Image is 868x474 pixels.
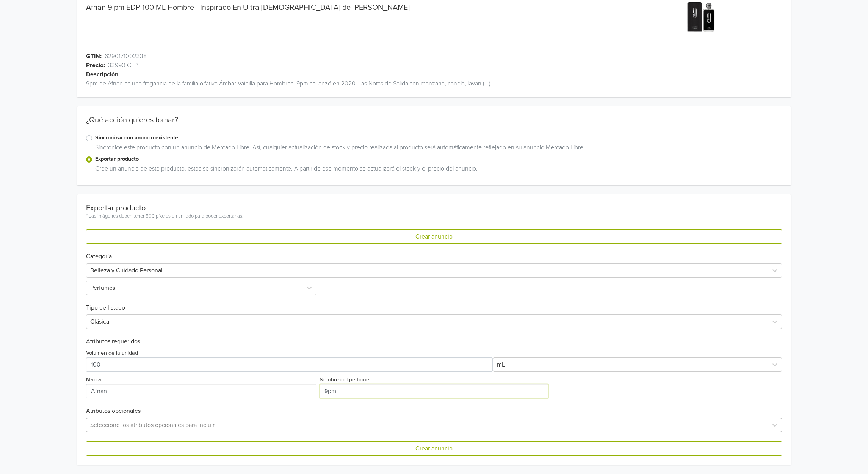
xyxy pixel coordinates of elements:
[95,155,782,163] label: Exportar producto
[105,52,147,61] span: 6290171002338
[92,143,782,155] div: Sincronice este producto con un anuncio de Mercado Libre. Así, cualquier actualización de stock y...
[86,52,102,61] span: GTIN:
[86,349,138,357] label: Volumen de la unidad
[86,3,410,12] a: Afnan 9 pm EDP 100 ML Hombre - Inspirado En Ultra [DEMOGRAPHIC_DATA] de [PERSON_NAME]
[77,79,791,88] div: 9pm de Afnan es una fragancia de la familia olfativa Ámbar Vainilla para Hombres. 9pm se lanzó en...
[86,441,782,456] button: Crear anuncio
[86,229,782,244] button: Crear anuncio
[86,338,782,345] h6: Atributos requeridos
[320,376,369,384] label: Nombre del perfume
[86,295,782,311] h6: Tipo de listado
[86,204,243,213] div: Exportar producto
[86,213,243,220] div: * Las imágenes deben tener 500 píxeles en un lado para poder exportarlas.
[86,244,782,260] h6: Categoría
[95,134,782,142] label: Sincronizar con anuncio existente
[86,376,101,384] label: Marca
[108,61,138,70] span: 33990 CLP
[92,164,782,176] div: Cree un anuncio de este producto, estos se sincronizarán automáticamente. A partir de ese momento...
[86,70,800,79] div: Descripción
[86,408,782,415] h6: Atributos opcionales
[77,115,791,134] div: ¿Qué acción quieres tomar?
[86,61,105,70] span: Precio:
